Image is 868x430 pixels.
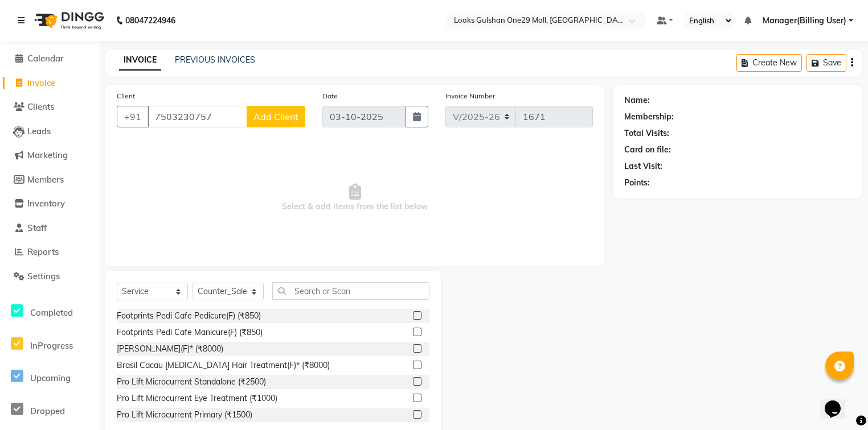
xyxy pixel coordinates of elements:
span: Dropped [30,406,65,416]
button: Add Client [247,106,305,127]
label: Invoice Number [445,91,495,101]
button: Save [806,54,846,72]
div: Footprints Pedi Cafe Manicure(F) (₹850) [117,326,263,338]
div: Points: [624,177,650,189]
div: Pro Lift Microcurrent Eye Treatment (₹1000) [117,392,277,404]
span: Completed [30,307,73,318]
div: Last Visit: [624,160,662,172]
div: Name: [624,94,650,106]
b: 08047224946 [125,5,175,36]
span: Calendar [27,53,64,64]
span: Marketing [27,150,68,160]
div: Pro Lift Microcurrent Primary (₹1500) [117,409,252,421]
span: InProgress [30,340,73,351]
span: Clients [27,101,54,112]
a: Reports [3,246,97,259]
label: Date [322,91,338,101]
button: Create New [736,54,802,72]
span: Reports [27,246,59,257]
span: Manager(Billing User) [763,15,846,27]
span: Select & add items from the list below [117,141,593,255]
div: Total Visits: [624,127,669,139]
span: Leads [27,126,51,137]
span: Add Client [253,111,298,122]
span: Upcoming [30,373,71,383]
button: +91 [117,106,149,127]
a: Leads [3,125,97,138]
div: Brasil Cacau [MEDICAL_DATA] Hair Treatment(F)* (₹8000) [117,359,330,371]
a: Inventory [3,197,97,210]
a: Marketing [3,149,97,162]
div: Pro Lift Microcurrent Standalone (₹2500) [117,376,266,388]
iframe: chat widget [820,384,857,419]
input: Search by Name/Mobile/Email/Code [148,106,247,127]
a: Settings [3,270,97,283]
label: Client [117,91,135,101]
span: Members [27,174,64,185]
div: Membership: [624,111,674,123]
a: PREVIOUS INVOICES [175,55,255,65]
a: Clients [3,101,97,114]
a: Calendar [3,52,97,65]
a: INVOICE [119,50,161,71]
a: Staff [3,222,97,235]
img: logo [29,5,107,36]
a: Members [3,173,97,187]
span: Invoice [27,77,55,88]
span: Inventory [27,198,65,209]
div: [PERSON_NAME](F)* (₹8000) [117,343,223,355]
div: Footprints Pedi Cafe Pedicure(F) (₹850) [117,310,261,322]
div: Card on file: [624,144,671,156]
span: Staff [27,222,47,233]
span: Settings [27,271,60,282]
input: Search or Scan [272,282,429,300]
a: Invoice [3,77,97,90]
